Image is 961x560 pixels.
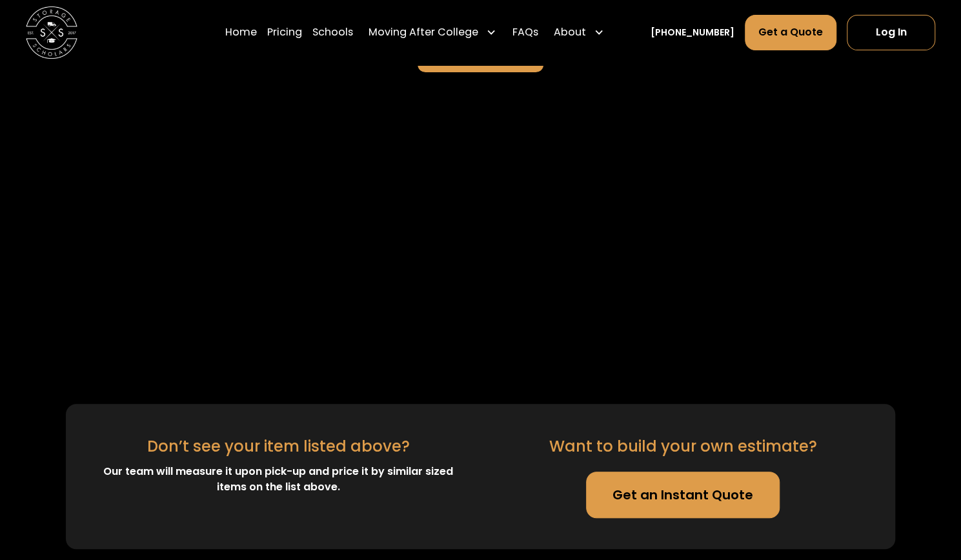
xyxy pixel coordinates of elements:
div: Want to build your own estimate? [549,435,816,458]
a: Pricing [267,14,302,50]
a: Log In [847,15,935,50]
div: Our team will measure it upon pick-up and price it by similar sized items on the list above. [97,464,460,495]
div: Don’t see your item listed above? [147,435,410,458]
a: Home [225,14,257,50]
a: Get a Quote [745,15,836,50]
a: [PHONE_NUMBER] [651,26,734,39]
div: Moving After College [369,25,478,40]
img: Storage Scholars main logo [26,6,77,58]
a: Get an Instant Quote [586,472,780,518]
div: About [554,25,586,40]
a: FAQs [512,14,538,50]
a: Schools [312,14,353,50]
